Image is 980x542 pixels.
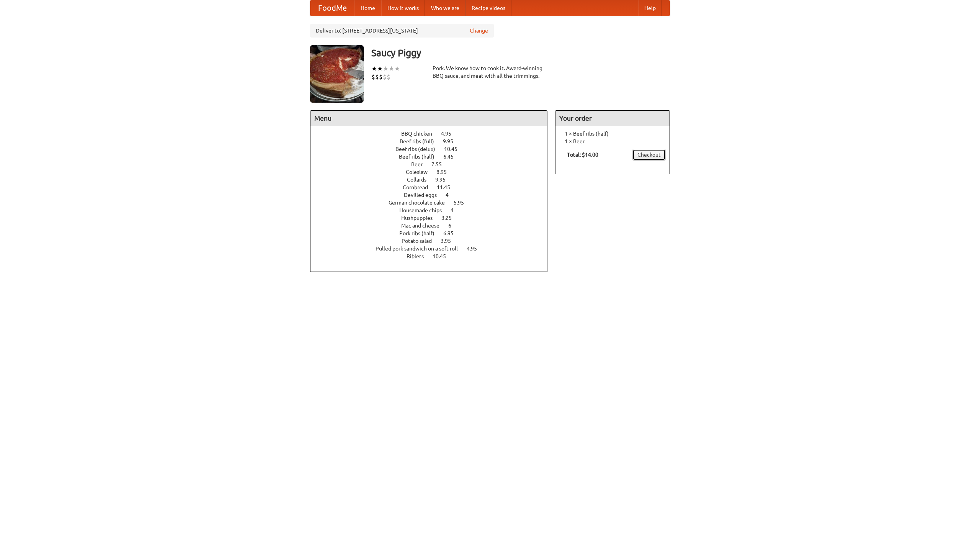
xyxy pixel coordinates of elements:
a: How it works [381,0,425,16]
span: 4 [446,192,456,198]
span: 9.95 [443,138,461,144]
a: Collards 9.95 [407,177,460,183]
a: Potato salad 3.95 [402,238,465,244]
a: Devilled eggs 4 [404,192,463,198]
h4: Your order [555,111,670,126]
a: Who we are [425,0,465,16]
span: Cornbread [403,184,436,190]
a: Cornbread 11.45 [403,184,464,190]
span: Mac and cheese [401,223,447,229]
span: Riblets [407,253,431,259]
a: Beer 7.55 [411,161,456,167]
a: Mac and cheese 6 [401,223,465,229]
a: Beef ribs (full) 9.95 [400,138,467,144]
li: 1 × Beer [559,138,666,145]
a: Hushpuppies 3.25 [401,215,466,221]
span: 4 [451,207,461,213]
div: Deliver to: [STREET_ADDRESS][US_STATE] [310,24,494,38]
a: BBQ chicken 4.95 [401,131,465,137]
span: BBQ chicken [401,131,440,137]
li: ★ [377,64,383,73]
span: Collards [407,177,434,183]
a: Beef ribs (delux) 10.45 [395,146,472,152]
span: German chocolate cake [389,200,452,206]
span: 4.95 [467,246,485,252]
span: 4.95 [441,131,459,137]
li: ★ [383,64,389,73]
a: FoodMe [310,0,354,16]
h4: Menu [310,111,547,126]
span: Beef ribs (full) [400,138,442,144]
span: 7.55 [431,161,449,167]
span: Devilled eggs [404,192,444,198]
li: ★ [394,64,400,73]
a: Help [638,0,662,16]
a: Housemade chips 4 [399,207,468,213]
a: Checkout [632,149,666,160]
li: $ [375,73,379,81]
a: Pulled pork sandwich on a soft roll 4.95 [376,246,491,252]
a: Coleslaw 8.95 [406,169,461,175]
span: Coleslaw [406,169,435,175]
li: ★ [371,64,377,73]
span: Beef ribs (delux) [395,146,443,152]
li: ★ [389,64,394,73]
a: Recipe videos [465,0,511,16]
span: Beef ribs (half) [399,154,442,160]
a: Beef ribs (half) 6.45 [399,154,468,160]
div: Pork. We know how to cook it. Award-winning BBQ sauce, and meat with all the trimmings. [433,64,547,80]
span: 3.25 [441,215,459,221]
li: $ [383,73,387,81]
span: 6 [448,223,459,229]
span: Potato salad [402,238,439,244]
span: Housemade chips [399,207,449,213]
a: Change [470,27,488,34]
span: 3.95 [441,238,459,244]
img: angular.jpg [310,45,364,103]
span: 8.95 [436,169,454,175]
a: Pork ribs (half) 6.95 [399,230,468,236]
span: 6.45 [443,154,461,160]
span: Pulled pork sandwich on a soft roll [376,246,465,252]
h3: Saucy Piggy [371,45,670,61]
span: 9.95 [435,177,453,183]
span: 11.45 [437,184,458,190]
li: $ [379,73,383,81]
a: German chocolate cake 5.95 [389,200,478,206]
span: Pork ribs (half) [399,230,442,236]
span: Beer [411,161,430,167]
a: Home [354,0,381,16]
li: $ [387,73,390,81]
span: Hushpuppies [401,215,440,221]
span: 10.45 [444,146,465,152]
li: 1 × Beef ribs (half) [559,130,666,138]
span: 6.95 [443,230,461,236]
li: $ [371,73,375,81]
span: 5.95 [454,200,472,206]
a: Riblets 10.45 [407,253,460,259]
span: 10.45 [433,253,454,259]
b: Total: $14.00 [567,152,598,158]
